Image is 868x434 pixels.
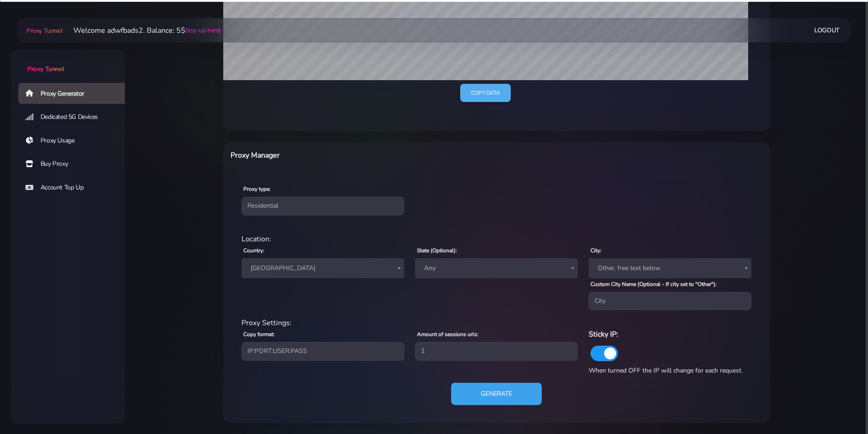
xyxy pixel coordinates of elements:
[11,50,125,74] a: Proxy Tunnel
[415,258,578,278] span: Any
[18,177,132,198] a: Account Top Up
[18,83,132,104] a: Proxy Generator
[591,246,601,255] label: City:
[243,185,271,193] label: Proxy type:
[241,258,404,278] span: France
[460,84,511,102] a: Copy data
[591,280,717,288] label: Custom City Name (Optional - If city set to "Other"):
[589,292,751,310] input: City
[824,390,857,423] iframe: Webchat Widget
[18,130,132,151] a: Proxy Usage
[243,246,264,255] label: Country:
[18,107,132,128] a: Dedicated 5G Devices
[417,246,457,255] label: State (Optional):
[589,366,743,375] span: When turned OFF the IP will change for each request.
[247,262,399,275] span: France
[27,65,64,73] span: Proxy Tunnel
[417,330,478,338] label: Amount of sessions urls:
[62,25,221,36] li: Welcome adwfbads2. Balance: 5$
[421,262,572,275] span: Any
[26,26,62,35] span: Proxy Tunnel
[25,23,62,38] a: Proxy Tunnel
[236,317,757,328] div: Proxy Settings:
[243,330,275,338] label: Copy format:
[589,328,751,340] h6: Sticky IP:
[231,149,536,161] h6: Proxy Manager
[594,262,746,275] span: Other, free text below
[185,26,221,35] a: (top-up here)
[236,234,757,245] div: Location:
[451,383,542,405] button: Generate
[18,153,132,174] a: Buy Proxy
[589,258,751,278] span: Other, free text below
[814,22,840,39] a: Logout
